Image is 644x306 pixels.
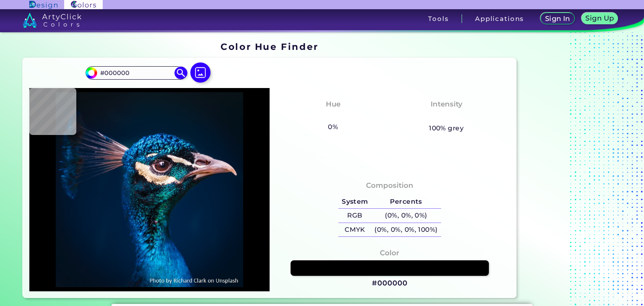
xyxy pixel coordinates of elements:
[371,195,441,209] h5: Percents
[326,98,340,110] h4: Hue
[190,62,210,83] img: icon picture
[429,123,464,134] h5: 100% grey
[371,209,441,223] h5: (0%, 0%, 0%)
[338,223,371,237] h5: CMYK
[97,67,175,79] input: type color..
[319,112,347,122] h3: None
[380,247,399,259] h4: Color
[428,16,449,22] h3: Tools
[432,112,460,122] h3: None
[325,122,341,132] h5: 0%
[23,13,82,28] img: logo_artyclick_colors_white.svg
[475,16,524,22] h3: Applications
[371,223,441,237] h5: (0%, 0%, 0%, 100%)
[587,15,613,21] h5: Sign Up
[338,209,371,223] h5: RGB
[546,16,569,22] h5: Sign In
[338,195,371,209] h5: System
[29,1,57,9] img: ArtyClick Design logo
[366,179,413,192] h4: Composition
[174,67,187,79] img: icon search
[34,92,265,287] img: img_pavlin.jpg
[431,98,462,110] h4: Intensity
[583,13,616,24] a: Sign Up
[542,13,573,24] a: Sign In
[372,278,407,288] h3: #000000
[520,38,625,301] iframe: Advertisement
[221,40,318,53] h1: Color Hue Finder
